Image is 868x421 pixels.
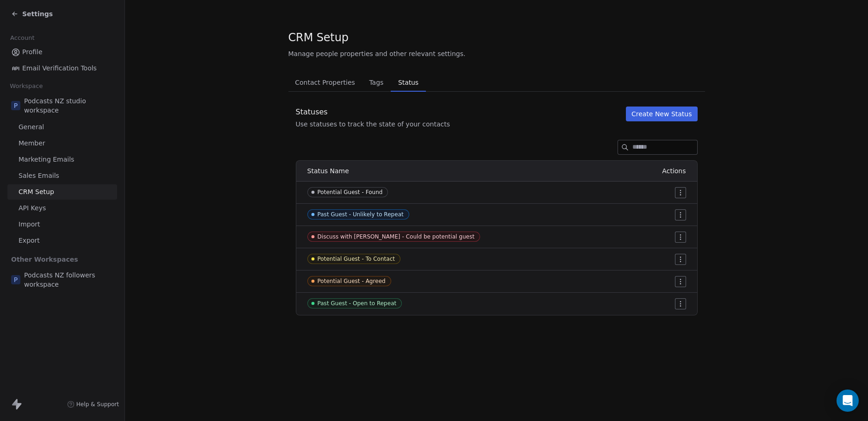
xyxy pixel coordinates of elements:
[11,9,53,19] a: Settings
[19,236,40,245] span: Export
[837,390,859,412] div: Open Intercom Messenger
[6,79,47,93] span: Workspace
[291,76,359,89] span: Contact Properties
[67,401,119,408] a: Help & Support
[19,220,40,229] span: Import
[11,275,20,284] span: P
[7,184,117,200] a: CRM Setup
[19,203,46,213] span: API Keys
[7,61,117,76] a: Email Verification Tools
[7,201,117,216] a: API Keys
[318,256,395,262] div: Potential Guest - To Contact
[19,171,59,181] span: Sales Emails
[24,96,113,115] span: Podcasts NZ studio workspace
[7,168,117,183] a: Sales Emails
[296,107,450,118] div: Statuses
[296,119,450,129] div: Use statuses to track the state of your contacts
[662,167,686,175] span: Actions
[288,49,466,58] span: Manage people properties and other relevant settings.
[24,270,113,289] span: Podcasts NZ followers workspace
[394,76,422,89] span: Status
[7,233,117,248] a: Export
[19,155,74,164] span: Marketing Emails
[318,233,475,240] div: Discuss with [PERSON_NAME] - Could be potential guest
[365,76,387,89] span: Tags
[22,63,97,73] span: Email Verification Tools
[19,122,44,132] span: General
[7,152,117,167] a: Marketing Emails
[19,138,45,148] span: Member
[6,31,38,45] span: Account
[7,217,117,232] a: Import
[11,101,20,110] span: P
[7,136,117,151] a: Member
[318,189,383,195] div: Potential Guest - Found
[318,278,386,284] div: Potential Guest - Agreed
[318,300,397,307] div: Past Guest - Open to Repeat
[19,187,54,197] span: CRM Setup
[7,252,82,267] span: Other Workspaces
[76,401,119,408] span: Help & Support
[318,211,404,218] div: Past Guest - Unlikely to Repeat
[7,119,117,135] a: General
[22,9,53,19] span: Settings
[22,47,43,57] span: Profile
[288,31,349,44] span: CRM Setup
[626,107,698,121] button: Create New Status
[307,167,349,175] span: Status Name
[7,44,117,60] a: Profile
